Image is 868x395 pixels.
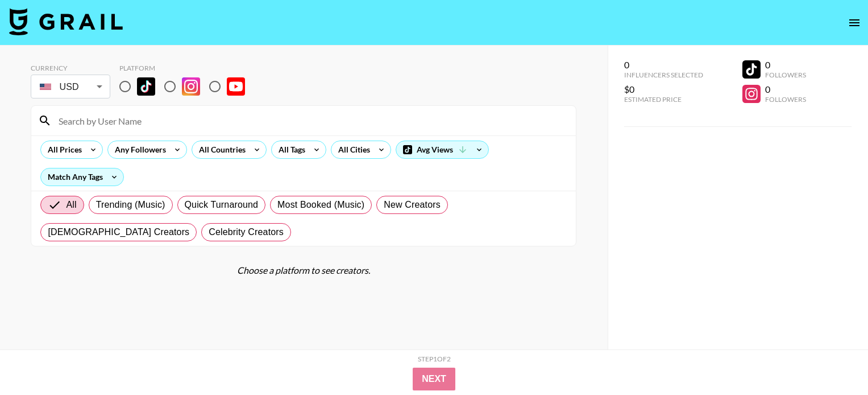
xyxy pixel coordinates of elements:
[384,198,441,212] span: New Creators
[765,84,806,95] div: 0
[396,141,488,158] div: Avg Views
[192,141,248,158] div: All Countries
[9,8,123,35] img: Grail Talent
[624,59,703,71] div: 0
[41,168,123,186] div: Match Any Tags
[277,198,364,212] span: Most Booked (Music)
[765,71,806,79] div: Followers
[31,265,576,276] div: Choose a platform to see creators.
[137,77,155,96] img: TikTok
[418,355,451,363] div: Step 1 of 2
[624,71,703,79] div: Influencers Selected
[182,77,200,96] img: Instagram
[185,198,259,212] span: Quick Turnaround
[66,198,76,212] span: All
[843,11,866,34] button: open drawer
[765,59,806,71] div: 0
[119,64,254,72] div: Platform
[272,141,308,158] div: All Tags
[31,64,110,72] div: Currency
[227,77,245,96] img: YouTube
[96,198,165,212] span: Trending (Music)
[624,95,703,104] div: Estimated Price
[209,225,284,239] span: Celebrity Creators
[52,112,569,130] input: Search by User Name
[413,368,455,390] button: Next
[765,95,806,104] div: Followers
[48,225,189,239] span: [DEMOGRAPHIC_DATA] Creators
[33,77,108,97] div: USD
[41,141,84,158] div: All Prices
[624,84,703,95] div: $0
[108,141,168,158] div: Any Followers
[331,141,372,158] div: All Cities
